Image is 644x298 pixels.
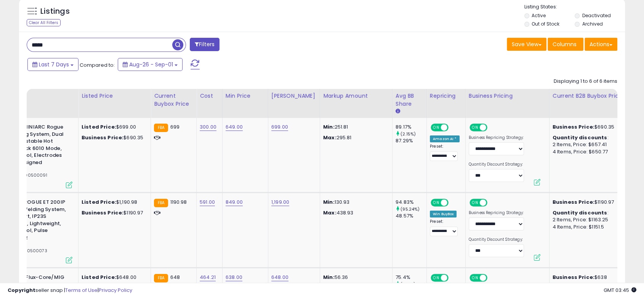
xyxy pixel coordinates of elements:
[553,123,594,130] b: Business Price:
[553,274,594,281] b: Business Price:
[604,287,636,294] span: 2025-09-9 03:45 GMT
[532,21,559,27] label: Out of Stock
[553,148,627,155] div: 4 Items, Price: $650.77
[226,92,265,100] div: Min Price
[396,124,426,130] div: 89.17%
[82,274,116,281] b: Listed Price:
[170,274,179,281] span: 648
[99,287,132,294] a: Privacy Policy
[553,92,630,100] div: Current B2B Buybox Price
[154,199,168,207] small: FBA
[323,134,336,141] strong: Max:
[200,274,216,281] a: 464.21
[553,216,627,223] div: 2 Items, Price: $1163.25
[323,209,336,216] strong: Max:
[400,206,420,212] small: (95.24%)
[553,198,594,206] b: Business Price:
[170,123,179,130] span: 699
[8,287,35,294] strong: Copyright
[469,92,546,100] div: Business Pricing
[548,38,583,51] button: Columns
[323,199,386,206] p: 130.93
[118,58,183,71] button: Aug-26 - Sep-01
[447,124,460,131] span: OFF
[80,61,115,69] span: Compared to:
[430,135,460,142] div: Amazon AI *
[400,131,416,137] small: (2.15%)
[553,199,627,206] div: $1190.97
[82,123,116,130] b: Listed Price:
[553,209,607,216] b: Quantity discounts
[470,275,480,281] span: ON
[170,198,187,206] span: 1190.98
[396,137,426,144] div: 87.29%
[226,198,243,206] a: 849.00
[470,200,480,206] span: ON
[532,12,546,19] label: Active
[524,3,625,11] p: Listing States:
[200,92,219,100] div: Cost
[431,275,441,281] span: ON
[82,124,145,130] div: $699.00
[129,61,173,68] span: Aug-26 - Sep-01
[470,124,480,131] span: ON
[554,78,617,85] div: Displaying 1 to 6 of 6 items
[323,274,335,281] strong: Min:
[469,135,524,140] label: Business Repricing Strategy:
[553,141,627,148] div: 2 Items, Price: $657.41
[323,92,389,100] div: Markup Amount
[190,38,219,51] button: Filters
[82,198,116,206] b: Listed Price:
[582,21,603,27] label: Archived
[200,198,215,206] a: 591.00
[154,124,168,132] small: FBA
[323,134,386,141] p: 295.81
[431,124,441,131] span: ON
[396,213,426,219] div: 48.57%
[82,134,123,141] b: Business Price:
[447,200,460,206] span: OFF
[82,199,145,206] div: $1,190.98
[396,199,426,206] div: 94.83%
[396,274,426,281] div: 75.4%
[226,274,242,281] a: 638.00
[39,61,69,68] span: Last 7 Days
[430,219,460,236] div: Preset:
[65,287,98,294] a: Terms of Use
[82,134,145,141] div: $690.35
[486,200,498,206] span: OFF
[27,58,78,71] button: Last 7 Days
[431,200,441,206] span: ON
[154,274,168,282] small: FBA
[323,209,386,216] p: 438.93
[553,124,627,130] div: $690.35
[396,92,423,108] div: Avg BB Share
[553,209,627,216] div: :
[323,123,335,130] strong: Min:
[271,274,288,281] a: 648.00
[323,274,386,281] p: 56.36
[82,209,123,216] b: Business Price:
[226,123,243,131] a: 649.00
[553,274,627,281] div: $638
[27,19,61,26] div: Clear All Filters
[82,209,145,216] div: $1190.97
[585,38,617,51] button: Actions
[553,224,627,230] div: 4 Items, Price: $1151.5
[271,198,289,206] a: 1,199.00
[553,134,627,141] div: :
[82,274,145,281] div: $648.00
[469,210,524,216] label: Business Repricing Strategy:
[553,134,607,141] b: Quantity discounts
[469,237,524,242] label: Quantity Discount Strategy:
[553,40,577,48] span: Columns
[271,123,288,131] a: 699.00
[8,287,132,294] div: seller snap | |
[154,92,193,108] div: Current Buybox Price
[507,38,546,51] button: Save View
[486,124,498,131] span: OFF
[430,144,460,161] div: Preset:
[271,92,317,100] div: [PERSON_NAME]
[200,123,216,131] a: 300.00
[396,108,400,115] small: Avg BB Share.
